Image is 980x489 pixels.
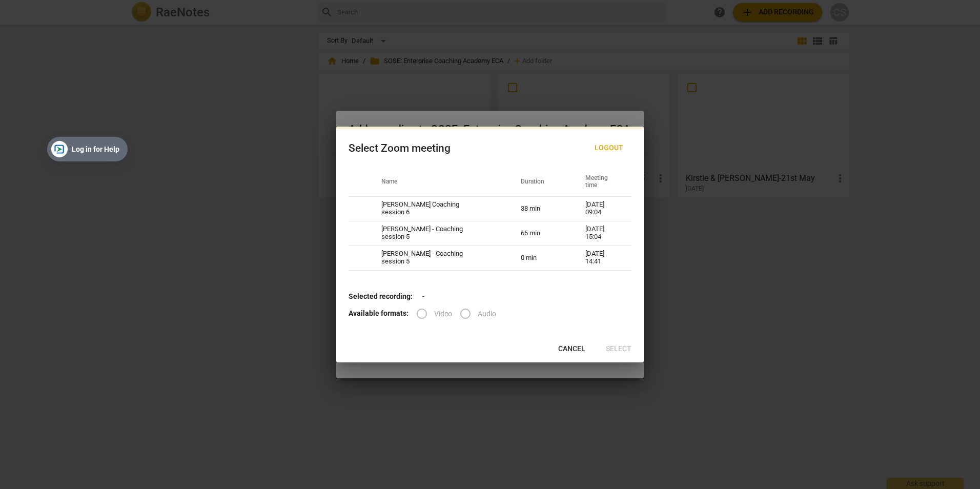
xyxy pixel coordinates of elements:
[586,139,631,157] button: Logout
[508,221,573,246] td: 65 min
[417,309,504,317] div: File type
[369,196,508,221] td: [PERSON_NAME] Coaching session 6
[369,168,508,196] th: Name
[508,168,573,196] th: Duration
[508,246,573,270] td: 0 min
[573,196,631,221] td: [DATE] 09:04
[349,142,451,155] div: Select Zoom meeting
[478,309,496,319] span: Audio
[573,246,631,270] td: [DATE] 14:41
[369,246,508,270] td: [PERSON_NAME] - Coaching session 5
[434,309,452,319] span: Video
[550,340,594,358] button: Cancel
[558,344,585,354] span: Cancel
[349,292,413,300] b: Selected recording:
[369,221,508,246] td: [PERSON_NAME] - Coaching session 5
[349,309,409,317] b: Available formats:
[573,221,631,246] td: [DATE] 15:04
[573,168,631,196] th: Meeting time
[595,143,623,153] span: Logout
[508,196,573,221] td: 38 min
[349,291,631,302] p: -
